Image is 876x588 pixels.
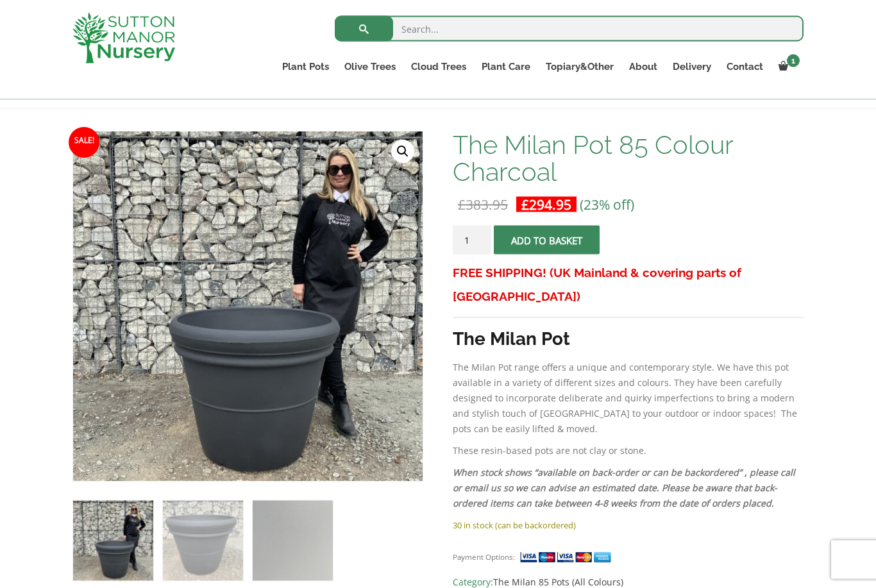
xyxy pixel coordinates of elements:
bdi: 383.95 [458,196,508,214]
span: (23% off) [580,196,634,214]
h1: The Milan Pot 85 Colour Charcoal [453,131,804,185]
span: £ [458,196,466,214]
span: Sale! [69,128,99,158]
img: The Milan Pot 85 Colour Charcoal [73,501,153,581]
p: 30 in stock (can be backordered) [453,517,804,533]
input: Search... [335,16,804,42]
img: payment supported [519,551,616,564]
small: Payment Options: [453,552,515,562]
em: When stock shows “available on back-order or can be backordered” , please call or email us so we ... [453,466,795,509]
a: Topiary&Other [538,58,621,76]
strong: The Milan Pot [453,328,570,349]
a: Delivery [665,58,719,76]
a: Plant Pots [274,58,337,76]
span: £ [521,196,529,214]
a: Plant Care [474,58,538,76]
bdi: 294.95 [521,196,571,214]
a: Contact [719,58,771,76]
a: About [621,58,665,76]
a: The Milan 85 Pots (All Colours) [493,576,623,588]
p: These resin-based pots are not clay or stone. [453,443,804,458]
h3: FREE SHIPPING! (UK Mainland & covering parts of [GEOGRAPHIC_DATA]) [453,261,804,308]
img: logo [72,13,175,63]
span: 1 [787,55,800,67]
a: Cloud Trees [403,58,474,76]
a: View full-screen image gallery [391,140,414,164]
a: 1 [771,58,804,76]
img: The Milan Pot 85 Colour Charcoal - Image 2 [163,501,243,581]
p: The Milan Pot range offers a unique and contemporary style. We have this pot available in a varie... [453,360,804,437]
button: Add to basket [494,226,600,255]
img: The Milan Pot 85 Colour Charcoal - Image 3 [253,501,333,581]
input: Product quantity [453,226,491,255]
a: Olive Trees [337,58,403,76]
